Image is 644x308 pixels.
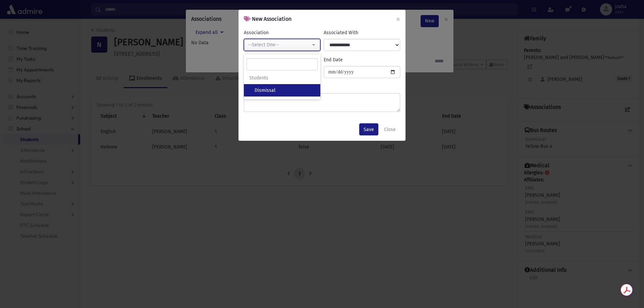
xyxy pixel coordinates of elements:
[244,29,269,36] label: Association
[359,123,378,135] button: Save
[380,123,400,135] button: Close
[247,58,318,70] input: Search
[249,74,268,81] span: Students
[244,39,320,51] button: --Select One--
[324,29,358,36] label: Associated With
[248,41,311,48] div: --Select One--
[391,10,406,28] button: ×
[244,15,291,23] h6: New Association
[255,87,275,94] span: Dismissal
[324,56,343,63] label: End Date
